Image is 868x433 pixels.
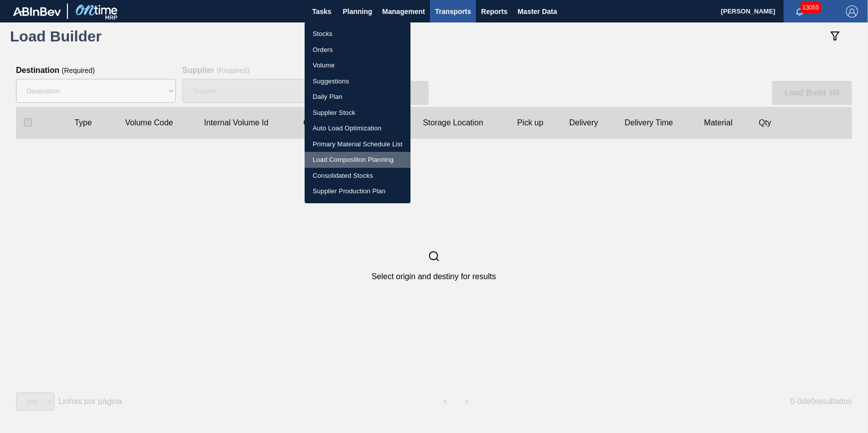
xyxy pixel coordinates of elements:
a: Load Composition Planning [305,152,411,168]
a: Daily Plan [305,89,411,105]
a: Supplier Production Plan [305,183,411,199]
a: Orders [305,42,411,58]
a: Auto Load Optimization [305,120,411,136]
a: Volume [305,57,411,73]
a: Stocks [305,26,411,42]
a: Primary Material Schedule List [305,136,411,152]
a: Supplier Stock [305,105,411,121]
a: Consolidated Stocks [305,168,411,184]
a: Suggestions [305,73,411,89]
